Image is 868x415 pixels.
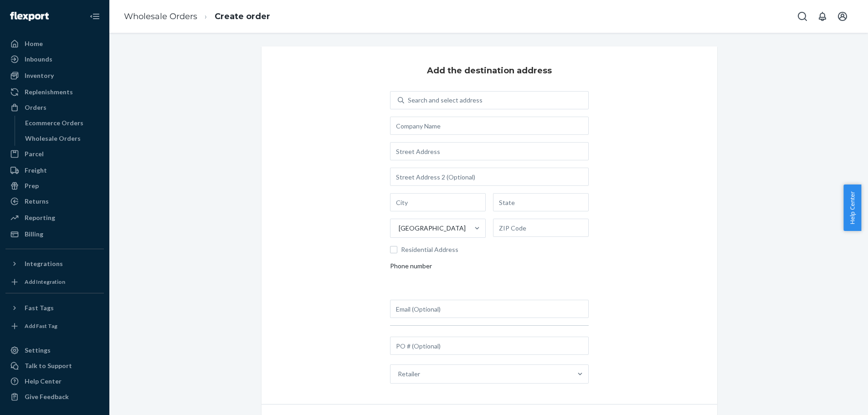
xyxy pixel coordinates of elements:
[25,346,51,355] div: Settings
[25,181,39,190] div: Prep
[390,193,486,211] input: City
[390,117,589,135] input: Company Name
[25,71,54,80] div: Inventory
[25,278,65,286] div: Add Integration
[793,7,812,26] button: Open Search Box
[5,194,104,209] a: Returns
[86,7,104,26] button: Close Navigation
[25,39,43,48] div: Home
[5,389,104,404] button: Give Feedback
[398,369,420,379] div: Retailer
[215,11,270,21] a: Create order
[25,87,73,97] div: Replenishments
[25,303,54,313] div: Fast Tags
[10,12,49,21] img: Flexport logo
[25,322,57,330] div: Add Fast Tag
[813,7,832,26] button: Open notifications
[5,301,104,315] button: Fast Tags
[25,213,55,222] div: Reporting
[5,343,104,358] a: Settings
[5,147,104,161] a: Parcel
[25,149,44,159] div: Parcel
[833,7,852,26] button: Open account menu
[25,166,47,175] div: Freight
[25,55,52,64] div: Inbounds
[21,116,104,130] a: Ecommerce Orders
[390,261,432,274] span: Phone number
[5,179,104,193] a: Prep
[25,230,43,239] div: Billing
[21,131,104,146] a: Wholesale Orders
[493,193,589,211] input: State
[5,374,104,389] a: Help Center
[493,219,589,237] input: ZIP Code
[390,246,397,253] input: Residential Address
[25,392,69,401] div: Give Feedback
[390,337,589,355] input: PO # (Optional)
[427,65,552,77] h3: Add the destination address
[399,224,466,233] div: [GEOGRAPHIC_DATA]
[25,134,81,143] div: Wholesale Orders
[25,259,63,268] div: Integrations
[25,377,62,386] div: Help Center
[398,224,399,233] input: [GEOGRAPHIC_DATA]
[843,184,861,231] button: Help Center
[117,3,277,30] ol: breadcrumbs
[401,245,589,254] span: Residential Address
[5,275,104,289] a: Add Integration
[408,96,483,105] div: Search and select address
[25,361,72,370] div: Talk to Support
[25,197,49,206] div: Returns
[5,256,104,271] button: Integrations
[5,319,104,333] a: Add Fast Tag
[390,168,589,186] input: Street Address 2 (Optional)
[5,36,104,51] a: Home
[124,11,197,21] a: Wholesale Orders
[5,52,104,67] a: Inbounds
[5,359,104,373] button: Talk to Support
[25,118,83,128] div: Ecommerce Orders
[5,100,104,115] a: Orders
[5,210,104,225] a: Reporting
[5,163,104,178] a: Freight
[25,103,46,112] div: Orders
[390,300,589,318] input: Email (Optional)
[5,227,104,241] a: Billing
[390,142,589,160] input: Street Address
[5,68,104,83] a: Inventory
[5,85,104,99] a: Replenishments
